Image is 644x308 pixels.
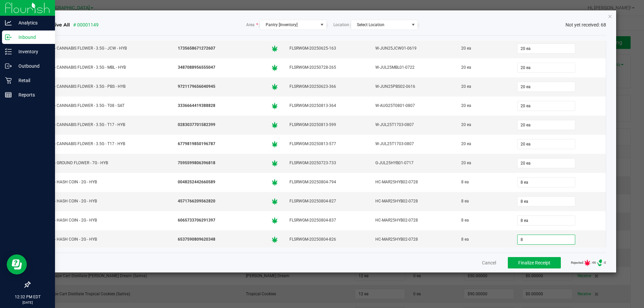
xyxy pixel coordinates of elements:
[5,48,12,55] inline-svg: Inventory
[3,294,52,300] p: 12:32 PM EDT
[374,139,451,149] div: W-JUL25T1703-0807
[351,20,418,30] span: NO DATA FOUND
[460,196,507,206] div: 8 ea
[518,235,575,244] input: 0 ea
[288,158,366,168] div: FLSRWGM-20250723-733
[460,63,507,72] div: 20 ea
[374,82,451,91] div: W-JUN25PBS02-0616
[47,120,168,130] div: FT - CANNABIS FLOWER - 3.5G - T17 - HYB
[178,179,215,185] span: 0048252442660589
[608,12,612,20] button: Close
[178,83,215,90] span: 9721179656040945
[288,101,366,111] div: FLSRWGM-20250813-364
[288,215,366,225] div: FLSRWGM-20250804-837
[178,198,215,204] span: 4571766209562820
[518,159,575,168] input: 0 ea
[460,177,507,187] div: 8 ea
[288,196,366,206] div: FLSRWGM-20250804-827
[288,63,366,72] div: FLSRWGM-20250728-265
[178,103,215,109] span: 3336664419388828
[508,257,561,268] button: Finalize Receipt
[571,259,606,266] span: Rejected: : 46 : 0
[460,215,507,225] div: 8 ea
[5,34,12,41] inline-svg: Inbound
[5,19,12,26] inline-svg: Analytics
[43,21,70,28] span: Receive All
[518,178,575,187] input: 0 ea
[518,216,575,225] input: 0 ea
[518,101,575,111] input: 0 ea
[47,101,168,111] div: FT - CANNABIS FLOWER - 3.5G - T08 - SAT
[178,217,215,224] span: 6065733706291397
[374,158,451,168] div: G-JUL25HYB01-0717
[333,22,349,28] span: Location
[518,260,550,265] span: Finalize Receipt
[460,82,507,91] div: 20 ea
[12,48,52,56] p: Inventory
[518,82,575,91] input: 0 ea
[12,91,52,99] p: Reports
[178,45,215,52] span: 1735658671272607
[47,177,168,187] div: FT - HASH COIN - 2G - HYB
[47,215,168,225] div: FT - HASH COIN - 2G - HYB
[374,177,451,187] div: HC-MAR25HYB02-0728
[374,101,451,111] div: W-AUG25T0801-0807
[178,122,215,128] span: 0283037701582399
[374,215,451,225] div: HC-MAR25HYB02-0728
[178,64,215,71] span: 3487088956555047
[5,91,12,98] inline-svg: Reports
[460,120,507,130] div: 20 ea
[12,76,52,84] p: Retail
[7,254,27,274] iframe: Resource center
[47,82,168,91] div: FT - CANNABIS FLOWER - 3.5G - PBS - HYB
[73,21,99,28] span: # 00001149
[12,33,52,41] p: Inbound
[3,300,52,305] p: [DATE]
[460,235,507,244] div: 8 ea
[518,63,575,72] input: 0 ea
[374,196,451,206] div: HC-MAR25HYB02-0728
[12,19,52,27] p: Analytics
[47,235,168,244] div: FT - HASH COIN - 2G - HYB
[374,63,451,72] div: W-JUL25MBL01-0722
[5,77,12,84] inline-svg: Retail
[518,120,575,130] input: 0 ea
[47,63,168,72] div: FT - CANNABIS FLOWER - 3.5G - MBL - HYB
[288,82,366,91] div: FLSRWGM-20250623-366
[178,141,215,147] span: 6779819850196787
[266,22,298,27] span: Pantry [Inventory]
[482,259,496,266] button: Cancel
[460,44,507,53] div: 20 ea
[566,21,606,28] span: Not yet received: 68
[374,235,451,244] div: HC-MAR25HYB02-0728
[357,22,384,27] span: Select Location
[5,63,12,69] inline-svg: Outbound
[518,197,575,206] input: 0 ea
[596,259,603,266] span: Number of Delivery Device barcodes either fully or partially rejected
[374,120,451,130] div: W-JUL25T1703-0807
[178,160,215,166] span: 7595599806396818
[178,236,215,243] span: 6537590809620348
[460,139,507,149] div: 20 ea
[460,158,507,168] div: 20 ea
[584,259,591,266] span: Number of Cannabis barcodes either fully or partially rejected
[47,196,168,206] div: FT - HASH COIN - 2G - HYB
[518,139,575,149] input: 0 ea
[288,120,366,130] div: FLSRWGM-20250813-599
[246,22,258,28] span: Area
[374,44,451,53] div: W-JUN25JCW01-0619
[47,44,168,53] div: FT - CANNABIS FLOWER - 3.5G - JCW - HYB
[47,158,168,168] div: FT - GROUND FLOWER - 7G - HYB
[288,235,366,244] div: FLSRWGM-20250804-826
[288,44,366,53] div: FLSRWGM-20250625-163
[460,101,507,111] div: 20 ea
[518,44,575,53] input: 0 ea
[288,139,366,149] div: FLSRWGM-20250813-577
[47,139,168,149] div: FT - CANNABIS FLOWER - 3.5G - T17 - HYB
[12,62,52,70] p: Outbound
[288,177,366,187] div: FLSRWGM-20250804-794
